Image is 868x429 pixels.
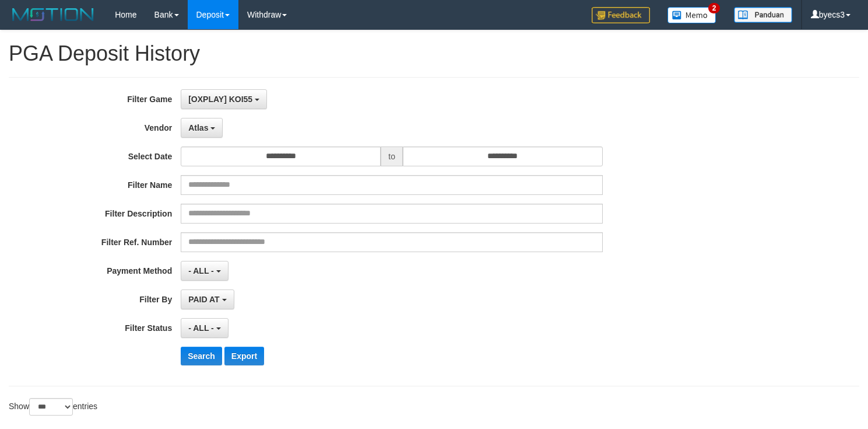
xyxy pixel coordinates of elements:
[181,261,228,281] button: - ALL -
[188,95,252,104] span: [OXPLAY] KOI55
[181,118,223,138] button: Atlas
[9,6,97,23] img: MOTION_logo.png
[29,398,73,416] select: Showentries
[381,147,403,166] span: to
[181,89,267,109] button: [OXPLAY] KOI55
[592,7,650,23] img: Feedback.jpg
[224,347,264,365] button: Export
[188,123,208,132] span: Atlas
[9,398,97,416] label: Show entries
[181,347,222,365] button: Search
[734,7,792,23] img: panduan.png
[9,42,859,65] h1: PGA Deposit History
[188,323,214,333] span: - ALL -
[188,266,214,275] span: - ALL -
[181,290,234,309] button: PAID AT
[708,3,721,13] span: 2
[667,7,716,23] img: Button%20Memo.svg
[188,295,219,304] span: PAID AT
[181,318,228,338] button: - ALL -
